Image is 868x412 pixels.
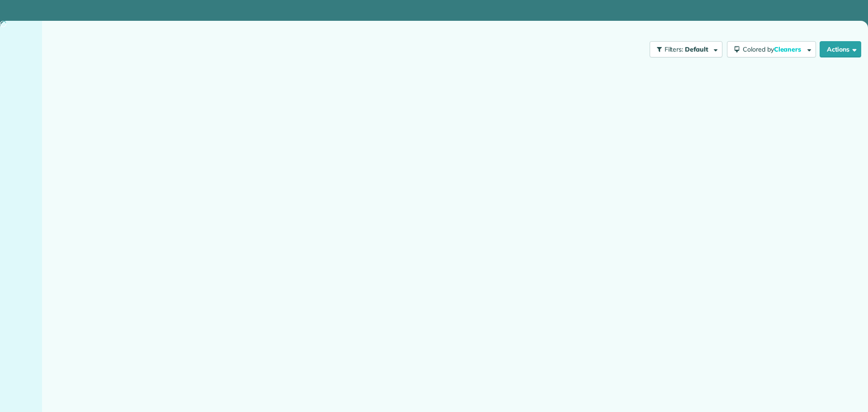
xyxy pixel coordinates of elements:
[685,45,709,53] span: Default
[774,45,803,53] span: Cleaners
[645,41,722,57] a: Filters: Default
[743,45,804,53] span: Colored by
[665,45,684,53] span: Filters:
[820,41,861,57] button: Actions
[650,41,722,57] button: Filters: Default
[727,41,816,57] button: Colored byCleaners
